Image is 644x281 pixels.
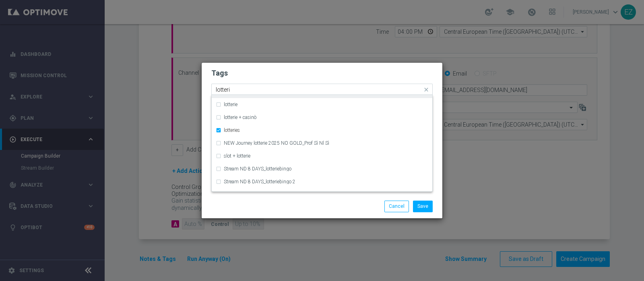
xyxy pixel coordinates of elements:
label: lotteries [224,128,240,133]
div: slot + lotterie [216,150,428,162]
ng-select: cb giocato, lotteries, retention, talent [211,84,433,95]
div: Stream ND 8 DAYS_lotteriebingo [216,162,428,175]
div: lotterie + casinò [216,111,428,124]
button: Save [413,201,433,212]
label: lotterie [224,102,237,107]
label: Stream ND 8 DAYS_lotteriebingo [224,166,291,171]
div: lotteries [216,124,428,137]
label: NEW Journey lotterie 2025 NO GOLD_Prof Sì Nl Sì [224,141,329,146]
button: Cancel [384,201,409,212]
div: NEW Journey lotterie 2025 NO GOLD_Prof Sì Nl Sì [216,137,428,150]
ng-dropdown-panel: Options list [211,95,433,192]
label: lotterie + casinò [224,115,256,120]
div: lotterie [216,98,428,111]
h2: Tags [211,68,433,78]
label: slot + lotterie [224,154,250,158]
label: Stream ND 8 DAYS_lotteriebingo 2 [224,179,295,184]
div: Stream ND 8 DAYS_lotteriebingo 2 [216,175,428,188]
